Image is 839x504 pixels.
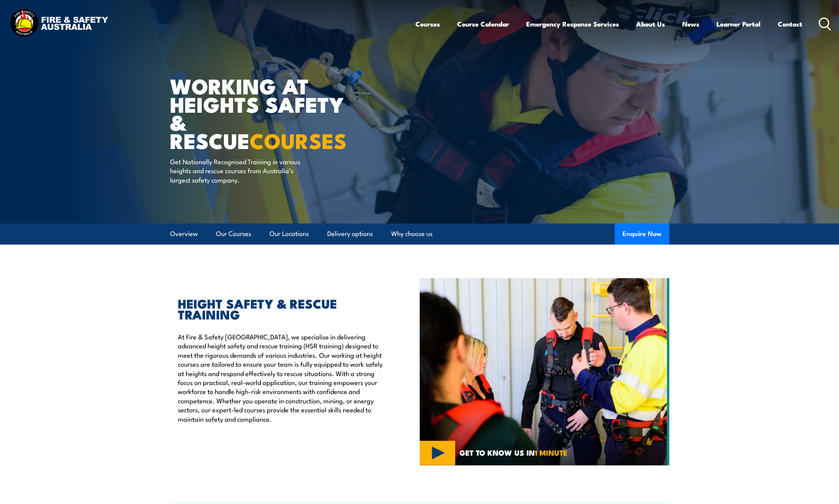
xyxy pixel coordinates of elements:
a: Delivery options [327,224,373,244]
a: Our Courses [216,224,251,244]
button: Enquire Now [615,224,669,245]
a: Why choose us [391,224,433,244]
img: Fire & Safety Australia offer working at heights courses and training [420,278,669,465]
a: About Us [636,14,665,34]
strong: COURSES [250,124,347,156]
a: Our Locations [270,224,309,244]
span: GET TO KNOW US IN [459,449,568,456]
a: Course Calendar [457,14,509,34]
a: Learner Portal [717,14,761,34]
a: Courses [415,14,440,34]
a: Overview [170,224,198,244]
p: At Fire & Safety [GEOGRAPHIC_DATA], we specialise in delivering advanced height safety and rescue... [178,332,384,423]
a: News [682,14,699,34]
a: Emergency Response Services [526,14,619,34]
h2: HEIGHT SAFETY & RESCUE TRAINING [178,298,384,319]
a: Contact [778,14,802,34]
strong: 1 MINUTE [535,447,568,458]
h1: WORKING AT HEIGHTS SAFETY & RESCUE [170,76,363,149]
p: Get Nationally Recognised Training in various heights and rescue courses from Australia’s largest... [170,157,312,184]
